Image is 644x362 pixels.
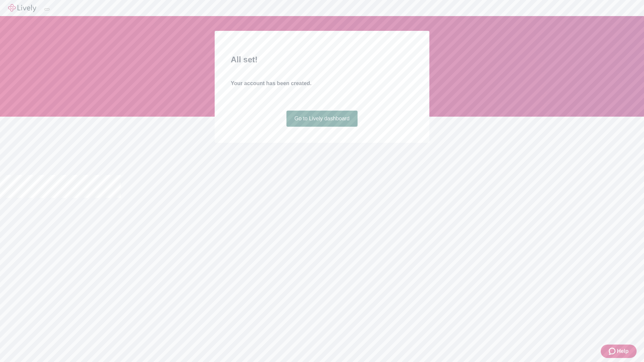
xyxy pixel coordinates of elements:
[617,347,629,355] span: Help
[609,347,617,355] svg: Zendesk support icon
[286,111,358,127] a: Go to Lively dashboard
[601,345,637,358] button: Zendesk support iconHelp
[8,4,36,12] img: Lively
[231,79,413,87] h4: Your account has been created.
[44,8,50,10] button: Log out
[231,54,413,66] h2: All set!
